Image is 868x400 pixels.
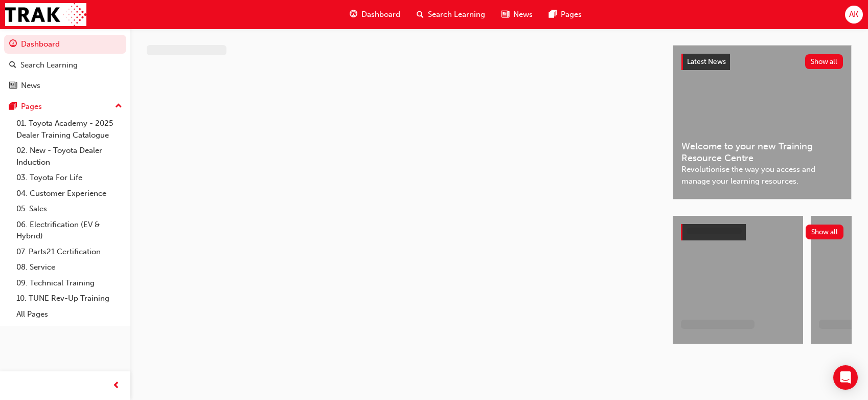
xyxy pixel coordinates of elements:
[687,57,726,66] span: Latest News
[4,33,126,97] button: DashboardSearch LearningNews
[849,9,858,20] span: AK
[681,141,843,164] span: Welcome to your new Training Resource Centre
[4,76,126,95] a: News
[20,59,78,71] div: Search Learning
[428,9,485,20] span: Search Learning
[9,40,17,49] span: guage-icon
[4,56,126,75] a: Search Learning
[4,35,126,54] a: Dashboard
[408,4,493,25] a: search-iconSearch Learning
[9,81,17,91] span: news-icon
[12,291,126,306] a: 10. TUNE Rev-Up Training
[12,306,126,322] a: All Pages
[115,100,122,113] span: up-icon
[9,61,16,70] span: search-icon
[21,101,42,113] div: Pages
[361,9,400,20] span: Dashboard
[673,45,852,199] a: Latest NewsShow allWelcome to your new Training Resource CentreRevolutionise the way you access a...
[341,4,408,25] a: guage-iconDashboard
[501,8,509,21] span: news-icon
[833,365,858,390] div: Open Intercom Messenger
[12,186,126,202] a: 04. Customer Experience
[112,380,120,392] span: prev-icon
[5,3,86,26] img: Trak
[9,102,17,112] span: pages-icon
[681,164,843,187] span: Revolutionise the way you access and manage your learning resources.
[561,9,582,20] span: Pages
[12,201,126,217] a: 05. Sales
[12,217,126,244] a: 06. Electrification (EV & Hybrid)
[12,170,126,186] a: 03. Toyota For Life
[12,259,126,275] a: 08. Service
[12,143,126,170] a: 02. New - Toyota Dealer Induction
[21,80,40,92] div: News
[681,54,843,70] a: Latest NewsShow all
[493,4,541,25] a: news-iconNews
[12,275,126,291] a: 09. Technical Training
[549,8,557,21] span: pages-icon
[806,225,844,239] button: Show all
[4,97,126,116] button: Pages
[350,8,357,21] span: guage-icon
[417,8,424,21] span: search-icon
[681,224,843,240] a: Show all
[845,6,863,24] button: AK
[513,9,533,20] span: News
[12,244,126,260] a: 07. Parts21 Certification
[12,116,126,143] a: 01. Toyota Academy - 2025 Dealer Training Catalogue
[805,54,843,69] button: Show all
[541,4,590,25] a: pages-iconPages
